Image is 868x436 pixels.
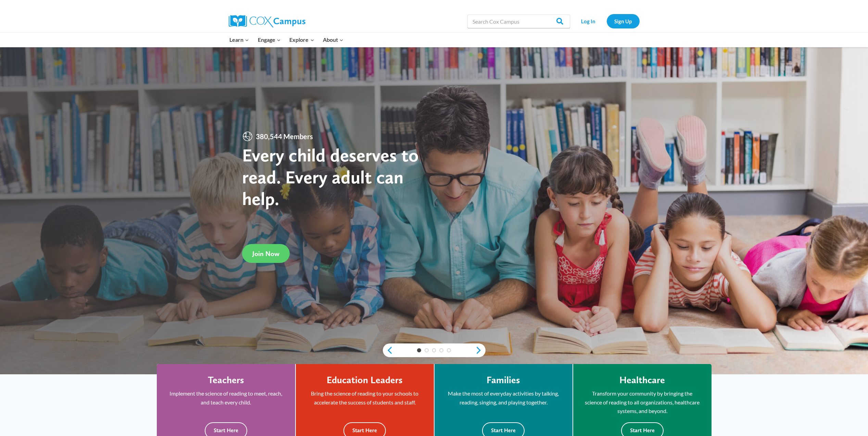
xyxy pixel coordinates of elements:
a: 3 [432,348,436,352]
nav: Primary Navigation [225,33,348,47]
nav: Secondary Navigation [574,14,640,28]
span: Join Now [252,250,279,258]
h4: Families [487,374,520,386]
span: About [323,35,343,44]
span: 380,544 Members [253,131,316,142]
span: Learn [229,35,249,44]
a: 1 [417,348,421,352]
input: Search Cox Campus [467,14,570,28]
a: Join Now [242,244,290,263]
a: Log In [574,14,603,28]
h4: Education Leaders [327,374,403,386]
img: Cox Campus [229,15,305,27]
a: next [475,346,486,354]
span: Explore [289,35,314,44]
span: Engage [258,35,281,44]
div: content slider buttons [383,343,486,357]
a: 5 [447,348,451,352]
strong: Every child deserves to read. Every adult can help. [242,144,419,209]
h4: Teachers [208,374,244,386]
a: 4 [439,348,443,352]
h4: Healthcare [619,374,665,386]
p: Implement the science of reading to meet, reach, and teach every child. [167,389,285,407]
p: Make the most of everyday activities by talking, reading, singing, and playing together. [445,389,562,407]
p: Bring the science of reading to your schools to accelerate the success of students and staff. [306,389,424,407]
p: Transform your community by bringing the science of reading to all organizations, healthcare syst... [583,389,701,415]
a: 2 [425,348,429,352]
a: previous [383,346,393,354]
a: Sign Up [607,14,640,28]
